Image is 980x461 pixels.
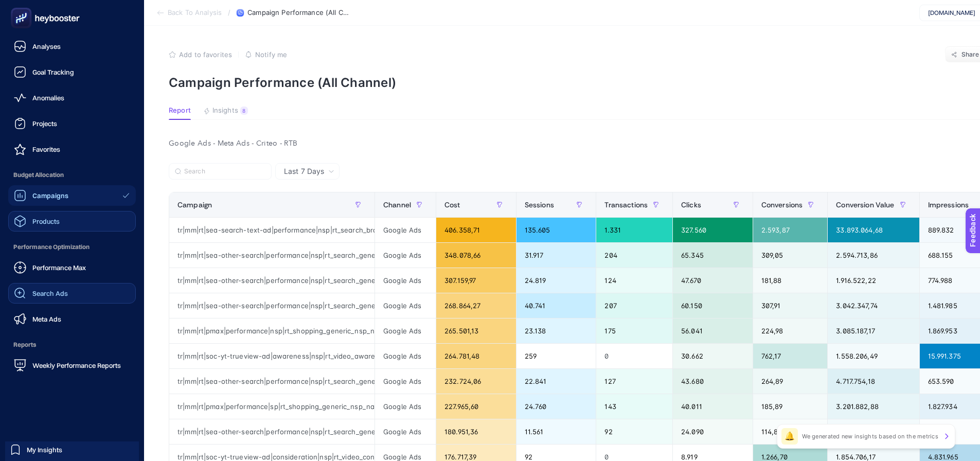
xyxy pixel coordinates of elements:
[8,283,136,304] a: Search Ads
[673,293,753,318] div: 60.150
[32,217,60,225] span: Products
[436,344,516,368] div: 264.781,48
[375,218,436,242] div: Google Ads
[169,369,375,394] div: tr|mm|rt|sea-other-search|performance|nsp|rt_search_generic_nsp_na_dsa-other-hero-urunler|na|d2c|...
[375,318,436,343] div: Google Ads
[184,168,265,175] input: Search
[169,268,375,293] div: tr|mm|rt|sea-other-search|performance|nsp|rt_search_generic_nsp_na_dsa-other-gfk|na|d2c|DSA|OSB00...
[596,218,672,242] div: 1.331
[828,318,919,343] div: 3.085.187,17
[375,243,436,268] div: Google Ads
[516,394,596,419] div: 24.760
[436,243,516,268] div: 348.078,66
[516,419,596,444] div: 11.561
[8,36,136,57] a: Analyses
[375,344,436,368] div: Google Ads
[8,355,136,376] a: Weekly Performance Reports
[961,50,979,59] span: Share
[436,218,516,242] div: 406.358,71
[284,166,324,176] span: Last 7 Days
[516,268,596,293] div: 24.819
[8,87,136,108] a: Anomalies
[32,361,121,369] span: Weekly Performance Reports
[516,243,596,268] div: 31.917
[604,201,648,209] span: Transactions
[516,318,596,343] div: 23.138
[596,243,672,268] div: 204
[828,394,919,419] div: 3.201.882,88
[753,293,828,318] div: 307,91
[8,185,136,206] a: Campaigns
[169,243,375,268] div: tr|mm|rt|sea-other-search|performance|nsp|rt_search_generic_nsp_na_dsa-other-top-seller-max-conv-...
[6,3,39,11] span: Feedback
[8,139,136,159] a: Favorites
[516,344,596,368] div: 259
[828,243,919,268] div: 2.594.713,86
[681,201,701,209] span: Clicks
[753,419,828,444] div: 114,88
[596,369,672,394] div: 127
[8,113,136,134] a: Projects
[32,42,61,50] span: Analyses
[436,293,516,318] div: 268.864,27
[802,432,938,440] p: We generated new insights based on the metrics
[168,9,222,17] span: Back To Analysis
[673,243,753,268] div: 65.345
[383,201,411,209] span: Channel
[375,268,436,293] div: Google Ads
[8,257,136,278] a: Performance Max
[245,50,287,59] button: Notify me
[596,344,672,368] div: 0
[169,394,375,419] div: tr|mm|rt|pmax|performance|sp|rt_shopping_generic_nsp_na_pmax-other-gmc-benchmark|na|d2c|AOP|OSB00...
[32,263,86,272] span: Performance Max
[516,218,596,242] div: 135.605
[169,419,375,444] div: tr|mm|rt|sea-other-search|performance|nsp|rt_search_generic_nsp_na_dsa-ceyiz-donemi|na|d2c|DSA|OS...
[436,268,516,293] div: 307.159,97
[169,50,232,59] button: Add to favorites
[8,334,136,355] span: Reports
[8,165,136,185] span: Budget Allocation
[516,293,596,318] div: 40.741
[836,201,894,209] span: Conversion Value
[753,369,828,394] div: 264,89
[596,394,672,419] div: 143
[32,94,64,102] span: Anomalies
[828,419,919,444] div: 1.625.387,14
[753,318,828,343] div: 224,98
[753,218,828,242] div: 2.593,87
[673,218,753,242] div: 327.560
[525,201,554,209] span: Sessions
[169,318,375,343] div: tr|mm|rt|pmax|performance|nsp|rt_shopping_generic_nsp_na_pmax-other-top-seller|na|d2c|AOP|OSB0002JUP
[247,9,350,17] span: Campaign Performance (All Channel)
[8,211,136,232] a: Products
[240,107,248,115] div: 8
[673,268,753,293] div: 47.670
[32,191,68,200] span: Campaigns
[375,369,436,394] div: Google Ads
[8,62,136,82] a: Goal Tracking
[375,394,436,419] div: Google Ads
[375,293,436,318] div: Google Ads
[169,107,191,115] span: Report
[32,315,61,323] span: Meta Ads
[169,218,375,242] div: tr|mm|rt|sea-search-text-ad|performance|nsp|rt_search_brand_nsp_na_pure-exact|na|d2c|Search-Brand...
[436,394,516,419] div: 227.965,60
[753,243,828,268] div: 309,05
[596,419,672,444] div: 92
[753,394,828,419] div: 185,89
[436,318,516,343] div: 265.501,13
[436,369,516,394] div: 232.724,06
[753,344,828,368] div: 762,17
[177,201,212,209] span: Campaign
[212,107,238,115] span: Insights
[516,369,596,394] div: 22.841
[179,50,232,59] span: Add to favorites
[673,394,753,419] div: 40.011
[255,50,287,59] span: Notify me
[32,145,60,153] span: Favorites
[828,293,919,318] div: 3.042.347,74
[27,446,62,454] span: My Insights
[596,293,672,318] div: 207
[781,428,798,445] div: 🔔
[753,268,828,293] div: 181,88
